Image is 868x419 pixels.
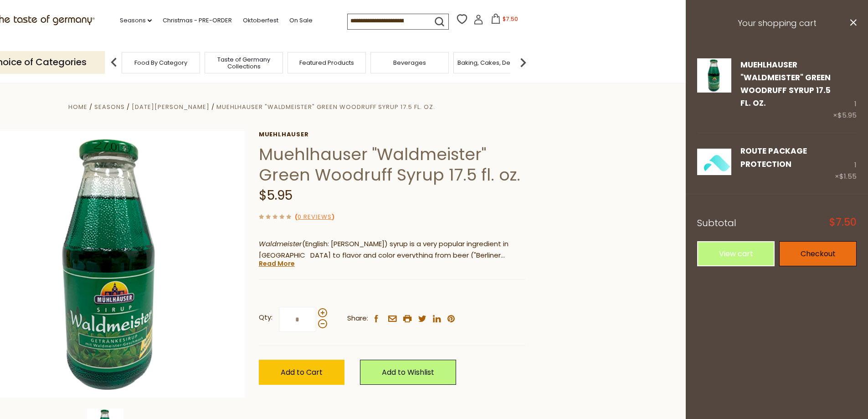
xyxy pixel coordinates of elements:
a: Home [68,103,87,111]
a: Muehlhauser "Waldmeister" Green Woodruff Syrup 17.5 fl. oz. [697,58,731,122]
a: Add to Wishlist [360,360,456,385]
span: Subtotal [697,217,736,229]
a: Beverages [393,59,426,66]
a: 0 Reviews [298,212,332,222]
span: $7.50 [829,217,857,228]
a: Checkout [779,241,857,266]
span: $5.95 [837,110,857,120]
h1: Muehlhauser "Waldmeister" Green Woodruff Syrup 17.5 fl. oz. [259,144,525,185]
div: 1 × [833,58,857,122]
a: Christmas - PRE-ORDER [163,16,232,26]
img: next arrow [514,53,532,72]
a: Read More [259,259,295,268]
button: Add to Cart [259,360,344,385]
img: Muehlhauser "Waldmeister" Green Woodruff Syrup 17.5 fl. oz. [697,58,731,93]
em: Waldmeister [259,239,302,248]
button: $7.50 [485,14,524,27]
span: Share: [347,313,368,324]
a: Featured Products [299,59,354,66]
p: (English: [PERSON_NAME]) syrup is a very popular ingredient in [GEOGRAPHIC_DATA] to flavor and co... [259,238,525,261]
a: Baking, Cakes, Desserts [457,59,528,66]
a: On Sale [289,16,313,26]
span: ( ) [295,212,334,221]
a: Muehlhauser "Waldmeister" Green Woodruff Syrup 17.5 fl. oz. [216,103,435,111]
img: previous arrow [105,53,123,72]
input: Qty: [279,307,316,332]
img: Green Package Protection [697,145,731,179]
span: $1.55 [839,171,857,181]
a: Taste of Germany Collections [207,56,280,70]
a: Seasons [120,16,152,26]
a: View cart [697,241,775,266]
a: [DATE][PERSON_NAME] [132,103,210,111]
span: $5.95 [259,186,293,204]
span: Add to Cart [281,367,323,378]
a: Muehlhauser [259,131,525,138]
span: $7.50 [503,15,518,23]
strong: Qty: [259,312,272,323]
a: Seasons [94,103,125,111]
a: Green Package Protection [697,145,731,182]
a: Oktoberfest [243,16,278,26]
a: Muehlhauser "Waldmeister" Green Woodruff Syrup 17.5 fl. oz. [740,59,831,109]
a: Food By Category [134,59,187,66]
div: 1 × [835,145,857,182]
a: Route Package Protection [740,145,807,169]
